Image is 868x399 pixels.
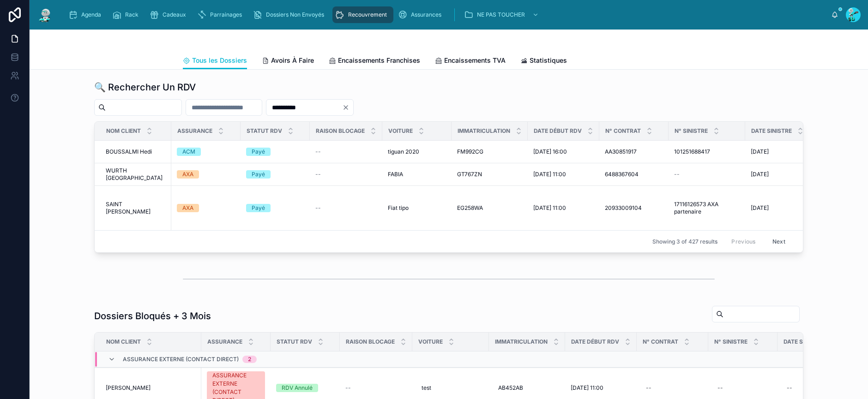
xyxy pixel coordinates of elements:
[520,52,567,71] a: Statistiques
[751,148,769,155] span: [DATE]
[751,204,769,212] span: [DATE]
[388,204,409,212] span: Fiat tipo
[783,381,841,395] a: --
[106,167,166,182] a: WURTH [GEOGRAPHIC_DATA]
[605,148,637,155] span: AA30851917
[714,338,747,345] span: N° Sinistre
[106,127,141,135] span: Nom Client
[61,5,831,25] div: scrollable content
[533,204,594,212] a: [DATE] 11:00
[338,56,420,65] span: Encaissements Franchises
[329,52,420,71] a: Encaissements Franchises
[646,384,651,392] div: --
[495,338,548,345] span: Immatriculation
[106,384,196,392] a: [PERSON_NAME]
[533,148,567,155] span: [DATE] 16:00
[66,6,108,23] a: Agenda
[605,204,642,212] span: 20933009104
[183,52,247,70] a: Tous les Dossiers
[388,127,413,135] span: Voiture
[210,11,242,18] span: Parrainages
[457,171,522,178] a: GT767ZN
[271,56,314,65] span: Avoirs À Faire
[751,127,792,135] span: Date Sinistre
[346,338,395,345] span: Raison Blocage
[163,11,186,18] span: Cadeaux
[109,6,145,23] a: Rack
[348,11,387,18] span: Recouvrement
[388,148,446,155] a: tiguan 2020
[444,56,506,65] span: Encaissements TVA
[177,127,212,135] span: Assurance
[106,201,166,215] a: SAINT [PERSON_NAME]
[177,204,235,212] a: AXA
[457,204,483,212] span: EG258WA
[94,81,196,94] h1: 🔍 Rechercher Un RDV
[262,52,314,71] a: Avoirs À Faire
[106,338,141,345] span: Nom Client
[315,204,321,212] span: --
[106,148,152,155] span: BOUSSALMI Hedi
[182,204,193,212] div: AXA
[182,148,195,156] div: ACM
[315,204,377,212] a: --
[422,384,431,392] span: test
[315,171,377,178] a: --
[457,148,483,155] span: FM992CG
[674,171,680,178] span: --
[571,338,619,345] span: Date Début RDV
[388,171,403,178] span: FABIA
[605,148,663,155] a: AA30851917
[345,384,407,392] a: --
[125,11,139,18] span: Rack
[784,338,824,345] span: Date Sinistre
[605,127,641,135] span: N° Contrat
[605,171,639,178] span: 6488367604
[247,127,282,135] span: Statut RDV
[182,170,193,179] div: AXA
[388,204,446,212] a: Fiat tipo
[388,148,419,155] span: tiguan 2020
[276,384,334,392] a: RDV Annulé
[533,148,594,155] a: [DATE] 16:00
[461,6,543,23] a: NE PAS TOUCHER
[652,238,717,245] span: Showing 3 of 427 results
[106,384,151,392] span: [PERSON_NAME]
[207,338,242,345] span: Assurance
[248,356,251,363] div: 2
[674,171,740,178] a: --
[751,171,809,178] a: [DATE]
[533,204,566,212] span: [DATE] 11:00
[266,11,324,18] span: Dossiers Non Envoyés
[457,148,522,155] a: FM992CG
[246,148,304,156] a: Payé
[751,204,809,212] a: [DATE]
[388,171,446,178] a: FABIA
[250,6,331,23] a: Dossiers Non Envoyés
[123,356,239,363] span: ASSURANCE EXTERNE (CONTACT DIRECT)
[534,127,582,135] span: Date Début RDV
[674,201,740,215] span: 17116126573 AXA partenaire
[277,338,312,345] span: Statut RDV
[530,56,567,65] span: Statistiques
[345,384,351,392] span: --
[751,148,809,155] a: [DATE]
[177,148,235,156] a: ACM
[457,204,522,212] a: EG258WA
[418,338,443,345] span: Voiture
[714,381,772,395] a: --
[571,384,603,392] span: [DATE] 11:00
[246,204,304,212] a: Payé
[316,127,365,135] span: Raison Blocage
[246,170,304,179] a: Payé
[252,170,265,179] div: Payé
[751,171,769,178] span: [DATE]
[252,204,265,212] div: Payé
[571,384,631,392] a: [DATE] 11:00
[435,52,506,71] a: Encaissements TVA
[605,171,663,178] a: 6488367604
[315,171,321,178] span: --
[457,171,482,178] span: GT767ZN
